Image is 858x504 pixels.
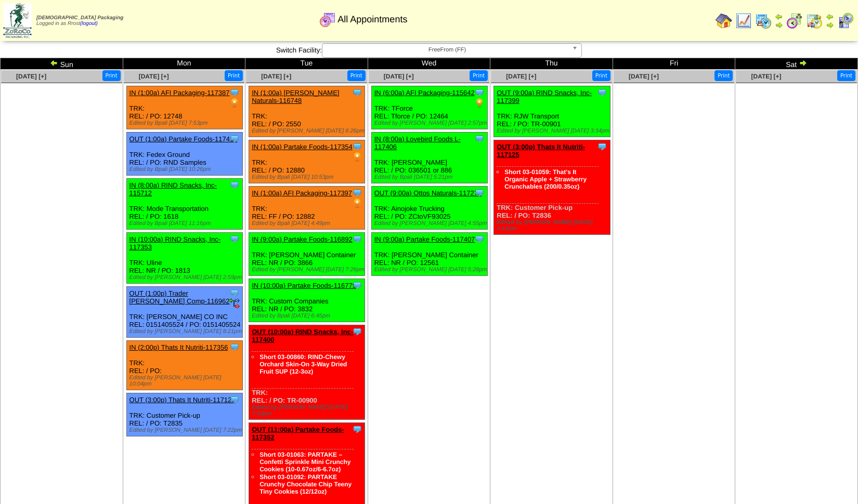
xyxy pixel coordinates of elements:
div: Edited by [PERSON_NAME] [DATE] 4:55pm [374,220,487,227]
div: Edited by [PERSON_NAME] [DATE] 7:26pm [252,267,365,273]
img: arrowleft.gif [775,12,783,21]
img: arrowright.gif [775,21,783,29]
img: calendarcustomer.gif [837,12,854,29]
div: TRK: [PERSON_NAME] CO INC REL: 0151405524 / PO: 0151405524 [126,287,242,338]
img: calendarprod.gif [755,12,772,29]
td: Mon [123,58,245,70]
div: TRK: TForce REL: Tforce / PO: 12464 [371,86,487,129]
td: Sat [735,58,858,70]
div: TRK: REL: / PO: 12880 [249,140,365,183]
div: Edited by [PERSON_NAME] [DATE] 8:21pm [129,328,242,335]
img: Tooltip [474,188,485,198]
img: Tooltip [352,234,362,244]
a: IN (10:00a) Partake Foods-116779 [252,282,356,289]
div: Edited by [PERSON_NAME] [DATE] 2:57pm [374,120,487,126]
img: PO [352,198,362,208]
td: Wed [368,58,490,70]
img: Tooltip [352,141,362,152]
a: IN (6:00a) AFI Packaging-115642 [374,89,475,97]
div: Edited by Bpali [DATE] 7:53pm [129,120,242,126]
img: arrowleft.gif [50,59,58,67]
a: Short 03-01092: PARTAKE Crunchy Chocolate Chip Teeny Tiny Cookies (12/12oz) [259,473,352,495]
div: TRK: RJW Transport REL: / PO: TR-00901 [494,86,610,137]
img: arrowleft.gif [826,12,834,21]
a: OUT (3:00p) Thats It Nutriti-117126 [129,396,236,404]
img: calendarall.gif [319,11,336,28]
button: Print [592,70,610,81]
div: TRK: Customer Pick-up REL: / PO: T2835 [126,393,242,436]
a: [DATE] [+] [16,73,46,80]
a: [DATE] [+] [751,73,781,80]
a: OUT (11:00a) Partake Foods-117352 [252,426,344,441]
span: [DATE] [+] [261,73,291,80]
div: Edited by [PERSON_NAME] [DATE] 7:53pm [252,404,365,417]
a: OUT (1:00p) Trader [PERSON_NAME] Comp-116962 [129,289,230,305]
button: Print [470,70,488,81]
a: Short 03-01059: That's It Organic Apple + Strawberry Crunchables (200/0.35oz) [504,168,587,190]
a: IN (10:00a) RIND Snacks, Inc-117353 [129,235,221,251]
div: Edited by Bpali [DATE] 11:16pm [129,220,242,227]
a: OUT (10:00a) RIND Snacks, Inc-117400 [252,328,353,343]
div: TRK: REL: FF / PO: 12882 [249,187,365,230]
img: home.gif [716,12,732,29]
div: TRK: REL: / PO: TR-00900 [249,325,365,420]
img: Tooltip [229,234,240,244]
img: Tooltip [352,326,362,337]
img: calendarinout.gif [806,12,823,29]
div: Edited by Bpali [DATE] 10:26pm [129,166,242,173]
img: arrowright.gif [799,59,807,67]
img: line_graph.gif [735,12,752,29]
button: Print [102,70,121,81]
div: TRK: [PERSON_NAME] REL: / PO: 036501 or 886 [371,132,487,183]
img: Tooltip [229,288,240,298]
div: Edited by [PERSON_NAME] [DATE] 2:59pm [129,274,242,281]
div: Edited by [PERSON_NAME] [DATE] 10:04pm [129,375,242,387]
img: PO [474,98,485,108]
a: (logout) [80,21,98,26]
div: Edited by [PERSON_NAME] [DATE] 7:22pm [129,427,242,433]
div: TRK: Ainojoke Trucking REL: / PO: ZCtoVF93025 [371,187,487,230]
a: IN (2:00p) Thats It Nutriti-117356 [129,343,228,351]
a: IN (8:00a) RIND Snacks, Inc-115712 [129,181,217,197]
img: calendarblend.gif [786,12,803,29]
img: Tooltip [229,180,240,190]
a: IN (1:00a) AFI Packaging-117387 [129,89,230,97]
div: TRK: Mode Transportation REL: / PO: 1618 [126,179,242,230]
div: TRK: REL: / PO: 2550 [249,86,365,137]
a: [DATE] [+] [629,73,659,80]
div: TRK: REL: / PO: 12748 [126,86,242,129]
button: Print [225,70,243,81]
a: Short 03-01063: PARTAKE – Confetti Sprinkle Mini Crunchy Cookies (10-0.67oz/6-6.7oz) [259,451,350,473]
a: Short 03-00860: RIND-Chewy Orchard Skin-On 3-Way Dried Fruit SUP (12-3oz) [259,353,347,375]
td: Sun [1,58,123,70]
a: IN (8:00a) Lovebird Foods L-117406 [374,135,461,151]
a: OUT (3:00p) Thats It Nutriti-117125 [497,143,585,158]
div: Edited by [PERSON_NAME] [DATE] 5:28pm [374,267,487,273]
a: IN (1:00a) [PERSON_NAME] Naturals-116748 [252,89,339,104]
span: [DATE] [+] [139,73,169,80]
span: FreeFrom (FF) [327,44,568,56]
div: TRK: Fedex Ground REL: / PO: RND Samples [126,132,242,176]
div: TRK: Custom Companies REL: NR / PO: 3832 [249,279,365,322]
a: OUT (1:00a) Partake Foods-117416 [129,135,238,143]
a: [DATE] [+] [506,73,536,80]
img: zoroco-logo-small.webp [3,3,32,38]
a: IN (9:00a) Partake Foods-116892 [252,235,353,243]
div: TRK: Customer Pick-up REL: / PO: T2836 [494,140,610,235]
img: Tooltip [474,234,485,244]
img: Tooltip [229,394,240,405]
div: Edited by [PERSON_NAME] [DATE] 3:34pm [497,128,609,134]
img: Tooltip [597,141,607,152]
span: All Appointments [337,14,407,25]
img: Tooltip [474,134,485,144]
div: TRK: [PERSON_NAME] Container REL: NR / PO: 12561 [371,233,487,276]
img: Tooltip [352,424,362,434]
a: [DATE] [+] [384,73,414,80]
span: [DEMOGRAPHIC_DATA] Packaging [36,15,123,21]
img: PO [352,152,362,162]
